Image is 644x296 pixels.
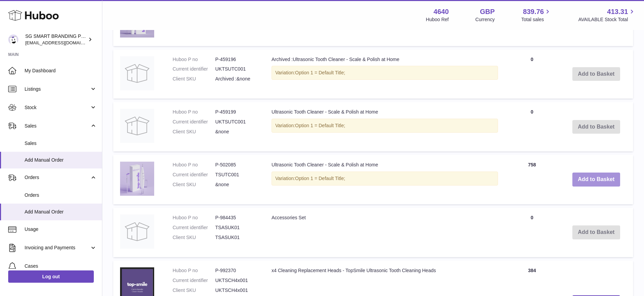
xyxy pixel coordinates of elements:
dd: P-984435 [215,214,258,221]
span: Listings [25,86,90,92]
dt: Client SKU [173,129,215,135]
dd: TSASUK01 [215,234,258,241]
dd: UKTSCH4x001 [215,287,258,294]
dd: P-502085 [215,162,258,168]
span: 839.76 [523,7,544,16]
div: Currency [475,16,495,23]
td: 758 [505,155,559,204]
td: Ultrasonic Tooth Cleaner - Scale & Polish at Home [265,155,505,204]
dd: UKTSCH4x001 [215,277,258,284]
dt: Client SKU [173,181,215,188]
span: Orders [25,192,97,198]
div: Variation: [272,119,498,133]
button: Add to Basket [572,173,620,187]
dt: Client SKU [173,76,215,82]
dd: P-459196 [215,56,258,63]
td: Archived :Ultrasonic Tooth Cleaner - Scale & Polish at Home [265,49,505,99]
dd: UKTSUTC001 [215,119,258,125]
img: Accessories Set [120,214,154,249]
dd: &none [215,129,258,135]
img: Ultrasonic Tooth Cleaner - Scale & Polish at Home [120,162,154,196]
img: uktopsmileshipping@gmail.com [8,34,18,45]
a: 413.31 AVAILABLE Stock Total [578,7,636,23]
div: SG SMART BRANDING PTE. LTD. [25,33,87,46]
dd: &none [215,181,258,188]
dt: Huboo P no [173,162,215,168]
td: Accessories Set [265,208,505,257]
div: Variation: [272,66,498,80]
dt: Huboo P no [173,267,215,274]
td: Ultrasonic Tooth Cleaner - Scale & Polish at Home [265,102,505,151]
img: Archived :Ultrasonic Tooth Cleaner - Scale & Polish at Home [120,56,154,90]
span: [EMAIL_ADDRESS][DOMAIN_NAME] [25,40,100,45]
dt: Huboo P no [173,214,215,221]
span: Total sales [521,16,552,23]
span: Option 1 = Default Title; [295,123,345,128]
span: Stock [25,104,90,111]
dt: Huboo P no [173,109,215,115]
dt: Current identifier [173,277,215,284]
span: AVAILABLE Stock Total [578,16,636,23]
span: Invoicing and Payments [25,245,90,251]
a: 839.76 Total sales [521,7,552,23]
span: Sales [25,140,97,147]
span: Usage [25,226,97,233]
span: Add Manual Order [25,157,97,163]
dd: TSUTC001 [215,172,258,178]
dd: UKTSUTC001 [215,66,258,72]
span: Sales [25,123,90,129]
span: 413.31 [607,7,628,16]
dd: TSASUK01 [215,224,258,231]
strong: GBP [480,7,495,16]
div: Variation: [272,172,498,186]
dd: P-459199 [215,109,258,115]
dt: Huboo P no [173,56,215,63]
span: Cases [25,263,97,269]
span: Add Manual Order [25,209,97,215]
dd: Archived :&none [215,76,258,82]
dt: Client SKU [173,287,215,294]
img: Ultrasonic Tooth Cleaner - Scale & Polish at Home [120,109,154,143]
span: My Dashboard [25,68,97,74]
span: Orders [25,174,90,181]
dd: P-992370 [215,267,258,274]
div: Huboo Ref [426,16,449,23]
dt: Current identifier [173,224,215,231]
span: Option 1 = Default Title; [295,70,345,75]
strong: 4640 [434,7,449,16]
span: Option 1 = Default Title; [295,176,345,181]
td: 0 [505,102,559,151]
dt: Current identifier [173,119,215,125]
dt: Current identifier [173,66,215,72]
a: Log out [8,270,94,283]
dt: Current identifier [173,172,215,178]
td: 0 [505,208,559,257]
td: 0 [505,49,559,99]
dt: Client SKU [173,234,215,241]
